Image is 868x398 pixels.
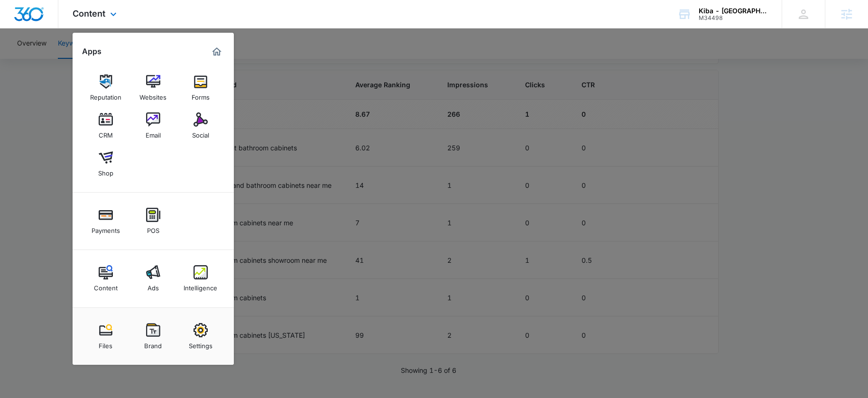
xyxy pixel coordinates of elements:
[144,337,162,350] div: Brand
[73,9,105,19] span: Content
[183,260,219,296] a: Intelligence
[183,108,219,144] a: Social
[94,279,118,292] div: Content
[184,279,217,292] div: Intelligence
[135,203,171,239] a: POS
[192,89,210,101] div: Forms
[88,203,124,239] a: Payments
[135,108,171,144] a: Email
[82,47,102,56] h2: Apps
[183,70,219,106] a: Forms
[88,108,124,144] a: CRM
[98,165,113,177] div: Shop
[699,7,768,15] div: account name
[139,89,166,101] div: Websites
[92,222,120,234] div: Payments
[146,127,161,139] div: Email
[88,70,124,106] a: Reputation
[88,146,124,182] a: Shop
[183,318,219,354] a: Settings
[699,15,768,21] div: account id
[88,260,124,296] a: Content
[147,222,159,234] div: POS
[135,70,171,106] a: Websites
[192,127,209,139] div: Social
[135,260,171,296] a: Ads
[99,127,113,139] div: CRM
[209,44,224,59] a: Marketing 360® Dashboard
[148,279,159,292] div: Ads
[189,337,212,350] div: Settings
[88,318,124,354] a: Files
[90,89,121,101] div: Reputation
[99,337,112,350] div: Files
[135,318,171,354] a: Brand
